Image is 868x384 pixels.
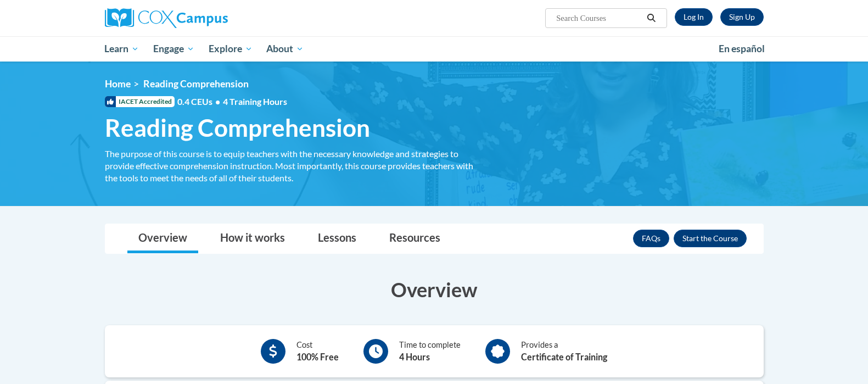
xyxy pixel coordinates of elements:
a: Explore [201,36,260,62]
b: 100% Free [296,352,339,362]
div: Main menu [88,36,780,62]
a: Resources [378,224,451,253]
span: Engage [153,42,194,55]
div: Cost [296,339,339,364]
b: 4 Hours [399,352,430,362]
span: Reading Comprehension [143,78,249,90]
a: FAQs [633,230,669,247]
a: Engage [146,36,201,62]
a: How it works [209,224,296,253]
span: Learn [104,42,139,55]
a: Log In [675,8,713,26]
img: Cox Campus [105,8,228,28]
a: Learn [98,36,147,62]
a: Cox Campus [105,8,313,28]
div: Provides a [521,339,607,364]
span: IACET Accredited [105,96,175,107]
span: About [266,42,304,55]
span: 0.4 CEUs [177,96,287,108]
a: About [259,36,311,62]
a: Lessons [307,224,367,253]
a: Register [720,8,764,26]
b: Certificate of Training [521,352,607,362]
span: Explore [209,42,253,55]
div: Time to complete [399,339,461,364]
span: En español [719,43,765,54]
a: Overview [127,224,198,253]
button: Search [643,12,659,25]
a: Home [105,78,131,90]
span: • [215,96,220,107]
div: The purpose of this course is to equip teachers with the necessary knowledge and strategies to pr... [105,148,484,184]
a: En español [712,37,772,60]
button: Enroll [674,230,747,247]
span: 4 Training Hours [223,96,287,107]
span: Reading Comprehension [105,113,370,142]
input: Search Courses [555,12,643,25]
h3: Overview [105,276,764,303]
